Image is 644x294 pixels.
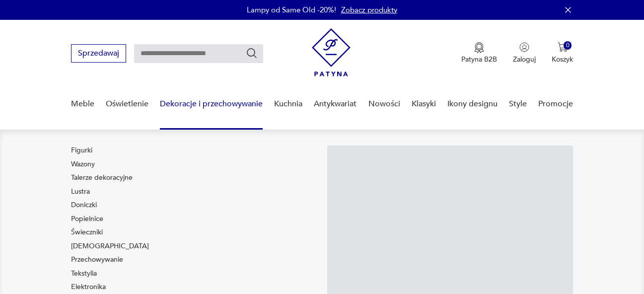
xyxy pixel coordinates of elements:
a: Zobacz produkty [341,5,397,15]
a: Lustra [71,187,90,197]
p: Patyna B2B [461,55,497,64]
a: Klasyki [412,85,436,123]
button: Patyna B2B [461,42,497,64]
p: Koszyk [552,55,573,64]
a: Talerze dekoracyjne [71,173,133,183]
a: Doniczki [71,200,97,210]
p: Zaloguj [513,55,536,64]
a: Figurki [71,146,92,155]
a: Ikony designu [447,85,498,123]
p: Lampy od Same Old -20%! [247,5,336,15]
img: Patyna - sklep z meblami i dekoracjami vintage [312,28,351,76]
button: Zaloguj [513,42,536,64]
a: Tekstylia [71,269,97,279]
a: Promocje [538,85,573,123]
a: Przechowywanie [71,255,123,265]
a: [DEMOGRAPHIC_DATA] [71,241,149,251]
button: Sprzedawaj [71,44,126,63]
a: Oświetlenie [106,85,148,123]
img: Ikona medalu [474,42,484,53]
a: Dekoracje i przechowywanie [160,85,263,123]
a: Antykwariat [314,85,357,123]
img: Ikona koszyka [558,42,568,52]
a: Świeczniki [71,227,103,237]
a: Ikona medaluPatyna B2B [461,42,497,64]
a: Elektronika [71,282,106,292]
a: Nowości [368,85,400,123]
div: 0 [564,41,572,50]
a: Kuchnia [274,85,302,123]
a: Meble [71,85,94,123]
a: Wazony [71,159,95,169]
img: Ikonka użytkownika [519,42,529,52]
a: Sprzedawaj [71,51,126,58]
a: Popielnice [71,214,103,224]
a: Style [509,85,527,123]
button: Szukaj [246,47,258,59]
button: 0Koszyk [552,42,573,64]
